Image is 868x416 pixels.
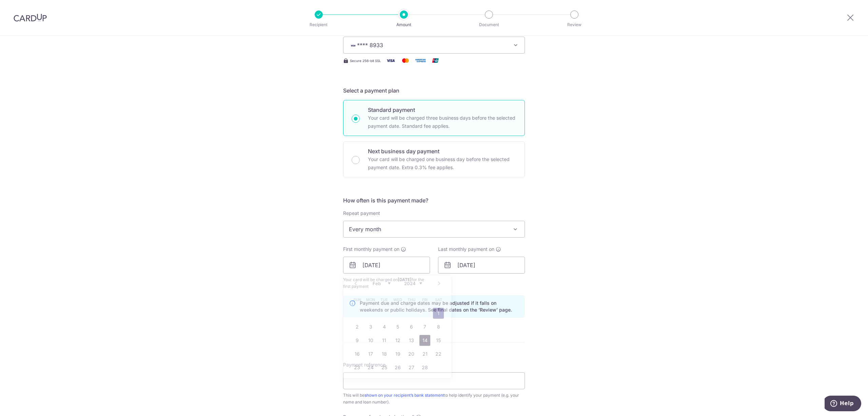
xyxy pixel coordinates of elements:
[14,14,47,22] img: CardUp
[419,321,430,332] a: 7
[350,58,381,63] span: Secure 256-bit SSL
[392,335,403,346] a: 12
[419,362,430,373] a: 28
[392,349,403,359] a: 19
[419,294,430,305] span: Friday
[368,147,516,155] p: Next business day payment
[343,392,525,405] div: This will be to help identify your payment (e.g. your name and loan number).
[379,362,390,373] a: 25
[343,221,525,237] span: Every month
[365,335,376,346] a: 10
[438,257,525,274] input: DD / MM / YYYY
[352,362,362,373] a: 23
[384,56,397,65] img: Visa
[343,257,430,274] input: DD / MM / YYYY
[549,21,599,28] p: Review
[343,196,525,204] h5: How often is this payment made?
[379,294,390,305] span: Tuesday
[406,349,417,359] a: 20
[368,106,516,114] p: Standard payment
[419,349,430,359] a: 21
[364,393,444,398] a: shown on your recipient’s bank statement
[406,362,417,373] a: 27
[419,335,430,346] a: 14
[433,335,444,346] a: 15
[429,56,442,65] img: Union Pay
[365,349,376,359] a: 17
[433,349,444,359] a: 22
[349,43,357,48] img: VISA
[379,349,390,359] a: 18
[414,56,427,65] img: American Express
[406,321,417,332] a: 6
[433,294,444,305] span: Saturday
[343,246,399,253] span: First monthly payment on
[365,321,376,332] a: 3
[433,321,444,332] a: 8
[379,335,390,346] a: 11
[343,221,525,238] span: Every month
[406,335,417,346] a: 13
[352,321,362,332] a: 2
[368,114,516,130] p: Your card will be charged three business days before the selected payment date. Standard fee appl...
[365,362,376,373] a: 24
[379,321,390,332] a: 4
[352,349,362,359] a: 16
[392,294,403,305] span: Wednesday
[392,362,403,373] a: 26
[438,246,494,253] span: Last monthly payment on
[399,56,412,65] img: Mastercard
[406,294,417,305] span: Thursday
[294,21,344,28] p: Recipient
[352,335,362,346] a: 9
[365,294,376,305] span: Monday
[392,321,403,332] a: 5
[464,21,514,28] p: Document
[379,21,429,28] p: Amount
[825,396,861,413] iframe: Opens a widget where you can find more information
[368,155,516,172] p: Your card will be charged one business day before the selected payment date. Extra 0.3% fee applies.
[352,294,362,305] span: Sunday
[343,210,380,217] label: Repeat payment
[343,86,525,95] h5: Select a payment plan
[433,308,444,319] a: 1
